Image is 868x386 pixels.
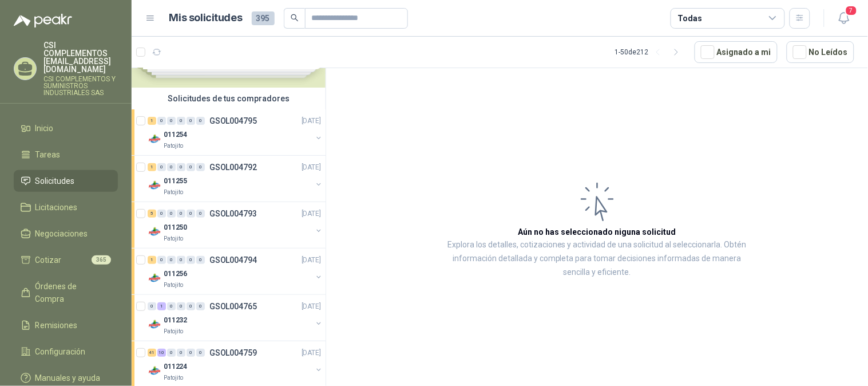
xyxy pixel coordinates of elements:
[157,163,166,171] div: 0
[14,170,118,192] a: Solicitudes
[148,207,323,243] a: 5 0 0 0 0 0 GSOL004793[DATE] Company Logo011250Patojito
[43,76,118,96] p: CSI COMPLEMENTOS Y SUMINISTROS INDUSTRIALES SAS
[92,255,111,265] span: 365
[14,341,118,363] a: Configuración
[35,201,78,214] span: Licitaciones
[164,327,183,336] p: Patojito
[35,227,88,240] span: Negociaciones
[164,281,183,290] p: Patojito
[196,302,205,310] div: 0
[148,349,156,357] div: 41
[187,256,195,264] div: 0
[302,162,321,173] p: [DATE]
[157,256,166,264] div: 0
[164,176,187,187] p: 011255
[177,349,185,357] div: 0
[167,163,176,171] div: 0
[164,141,183,151] p: Patojito
[196,117,205,125] div: 0
[14,117,118,139] a: Inicio
[518,226,676,238] h3: Aún no has seleccionado niguna solicitud
[157,302,166,310] div: 1
[695,41,778,63] button: Asignado a mi
[196,210,205,218] div: 0
[834,8,854,29] button: 7
[148,210,156,218] div: 5
[209,302,257,310] p: GSOL004765
[35,345,86,358] span: Configuración
[148,256,156,264] div: 1
[787,41,854,63] button: No Leídos
[187,349,195,357] div: 0
[164,269,187,279] p: 011256
[148,271,161,285] img: Company Logo
[148,346,323,383] a: 41 10 0 0 0 0 GSOL004759[DATE] Company Logo011224Patojito
[177,163,185,171] div: 0
[14,249,118,271] a: Cotizar365
[164,361,187,372] p: 011224
[164,222,187,233] p: 011250
[177,256,185,264] div: 0
[252,11,275,25] span: 395
[148,160,323,197] a: 1 0 0 0 0 0 GSOL004792[DATE] Company Logo011255Patojito
[148,225,161,239] img: Company Logo
[187,163,195,171] div: 0
[164,373,183,383] p: Patojito
[14,14,72,27] img: Logo peakr
[187,302,195,310] div: 0
[167,256,176,264] div: 0
[177,302,185,310] div: 0
[302,208,321,219] p: [DATE]
[157,349,166,357] div: 10
[35,175,75,187] span: Solicitudes
[35,372,101,384] span: Manuales y ayuda
[196,256,205,264] div: 0
[167,302,176,310] div: 0
[14,144,118,166] a: Tareas
[167,117,176,125] div: 0
[678,12,702,25] div: Todas
[187,117,195,125] div: 0
[177,210,185,218] div: 0
[209,349,257,357] p: GSOL004759
[167,210,176,218] div: 0
[209,210,257,218] p: GSOL004793
[148,300,323,336] a: 0 1 0 0 0 0 GSOL004765[DATE] Company Logo011232Patojito
[187,210,195,218] div: 0
[148,318,161,332] img: Company Logo
[148,163,156,171] div: 1
[196,349,205,357] div: 0
[132,88,326,109] div: Solicitudes de tus compradores
[35,148,61,161] span: Tareas
[302,116,321,127] p: [DATE]
[302,255,321,266] p: [DATE]
[164,315,187,326] p: 011232
[167,349,176,357] div: 0
[148,302,156,310] div: 0
[43,41,118,73] p: CSI COMPLEMENTOS [EMAIL_ADDRESS][DOMAIN_NAME]
[148,117,156,125] div: 1
[14,275,118,310] a: Órdenes de Compra
[148,364,161,378] img: Company Logo
[35,319,78,332] span: Remisiones
[35,254,62,266] span: Cotizar
[209,163,257,171] p: GSOL004792
[148,114,323,151] a: 1 0 0 0 0 0 GSOL004795[DATE] Company Logo011254Patojito
[209,117,257,125] p: GSOL004795
[157,117,166,125] div: 0
[845,5,858,16] span: 7
[164,234,183,243] p: Patojito
[14,223,118,245] a: Negociaciones
[35,122,54,135] span: Inicio
[164,188,183,197] p: Patojito
[177,117,185,125] div: 0
[615,43,685,61] div: 1 - 50 de 212
[35,280,107,305] span: Órdenes de Compra
[291,14,299,22] span: search
[302,348,321,359] p: [DATE]
[148,179,161,192] img: Company Logo
[441,238,754,279] p: Explora los detalles, cotizaciones y actividad de una solicitud al seleccionarla. Obtén informaci...
[14,196,118,218] a: Licitaciones
[14,314,118,336] a: Remisiones
[148,253,323,290] a: 1 0 0 0 0 0 GSOL004794[DATE] Company Logo011256Patojito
